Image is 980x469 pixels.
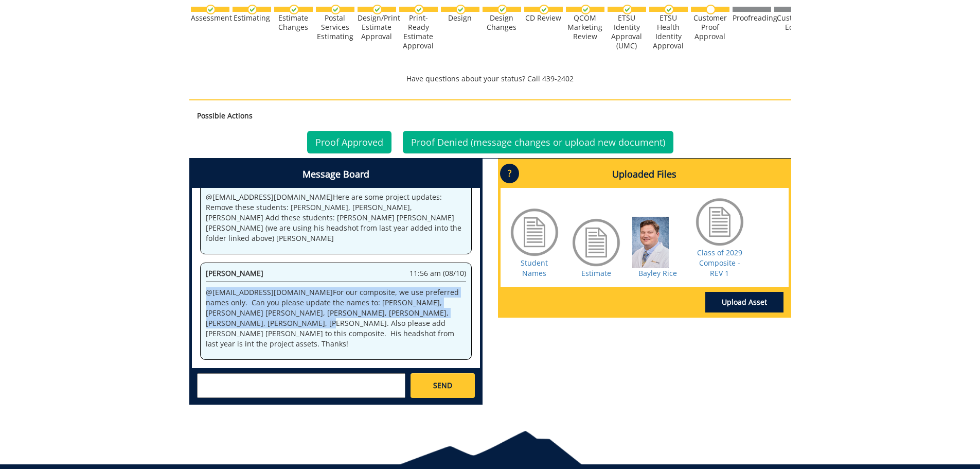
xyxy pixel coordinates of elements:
img: checkmark [206,5,216,14]
img: checkmark [372,5,382,14]
textarea: messageToSend [197,373,405,398]
p: @ [EMAIL_ADDRESS][DOMAIN_NAME] Here are some project updates: Remove these students: [PERSON_NAME... [206,192,466,244]
div: Customer Proof Approval [691,13,729,41]
a: Bayley Rice [638,268,677,278]
a: Upload Asset [705,292,783,312]
img: checkmark [622,5,632,14]
img: checkmark [456,5,466,14]
p: Have questions about your status? Call 439-2402 [189,74,791,84]
div: QCOM Marketing Review [566,13,604,41]
a: Proof Approved [307,131,391,153]
span: SEND [433,380,452,391]
strong: Possible Actions [197,111,253,120]
h4: Message Board [192,161,480,188]
img: no [706,5,716,14]
a: SEND [411,373,474,398]
div: Estimating [233,13,271,23]
img: checkmark [581,5,591,14]
img: checkmark [664,5,674,14]
img: checkmark [289,5,299,14]
span: 11:56 am (08/10) [409,268,466,279]
img: checkmark [331,5,341,14]
div: Customer Edits [774,13,813,32]
div: CD Review [524,13,563,23]
div: Estimate Changes [274,13,313,32]
img: checkmark [497,5,507,14]
a: Student Names [521,258,548,278]
div: Postal Services Estimating [316,13,354,41]
div: ETSU Identity Approval (UMC) [608,13,646,50]
div: ETSU Health Identity Approval [649,13,688,50]
a: Class of 2029 Composite - REV 1 [697,248,742,278]
p: ? [500,164,519,183]
h4: Uploaded Files [501,161,789,188]
div: Design/Print Estimate Approval [358,13,396,41]
div: Proofreading [733,13,771,23]
p: @ [EMAIL_ADDRESS][DOMAIN_NAME] For our composite, we use preferred names only. Can you please upd... [206,287,466,349]
div: Design [441,13,479,23]
a: Estimate [581,268,611,278]
span: [PERSON_NAME] [206,268,263,278]
a: Proof Denied (message changes or upload new document) [403,131,673,153]
div: Assessment [191,13,229,23]
img: checkmark [414,5,424,14]
img: checkmark [247,5,257,14]
div: Print-Ready Estimate Approval [399,13,438,50]
div: Design Changes [483,13,521,32]
img: checkmark [539,5,549,14]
